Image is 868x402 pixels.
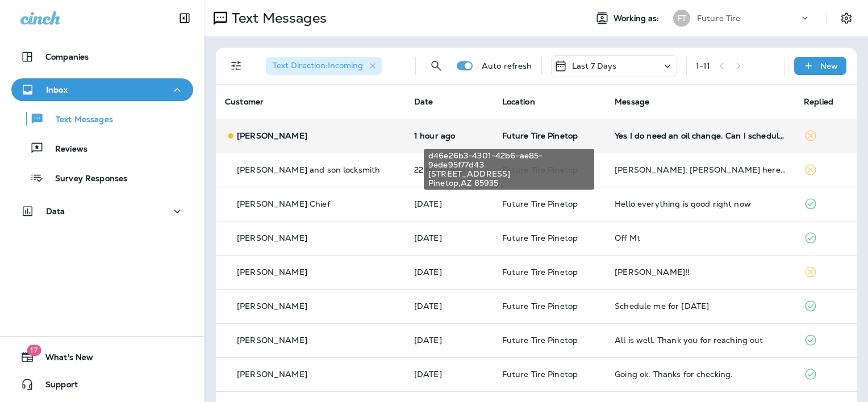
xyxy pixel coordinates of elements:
button: Companies [11,45,193,68]
button: Text Messages [11,107,193,131]
p: [PERSON_NAME] [237,336,307,345]
div: Going ok. Thanks for checking. [615,370,786,379]
span: Date [414,97,433,107]
button: Inbox [11,78,193,101]
p: Survey Responses [44,174,127,185]
p: Oct 8, 2025 08:14 AM [414,370,484,379]
p: Oct 8, 2025 08:15 AM [414,336,484,345]
span: [STREET_ADDRESS] [428,169,590,178]
p: Reviews [44,144,87,155]
p: Text Messages [44,115,113,125]
p: Oct 9, 2025 01:25 PM [414,267,484,277]
p: [PERSON_NAME] and son locksmith [237,165,380,174]
p: Auto refresh [482,61,532,70]
p: [PERSON_NAME] Chief [237,199,330,208]
button: Collapse Sidebar [169,7,201,30]
span: Pinetop , AZ 85935 [428,178,590,187]
div: All is well. Thank you for reaching out [615,336,786,345]
button: Reviews [11,136,193,160]
span: Future Tire Pinetop [502,131,578,141]
p: [PERSON_NAME] [237,267,307,277]
span: Replied [804,97,833,107]
button: Survey Responses [11,166,193,190]
div: Text Direction:Incoming [266,57,382,75]
span: Future Tire Pinetop [502,267,578,277]
span: Customer [225,97,264,107]
div: 1 - 11 [696,61,711,70]
span: Support [34,380,78,393]
p: [PERSON_NAME] [237,233,307,242]
span: Future Tire Pinetop [502,233,578,243]
button: Search Messages [425,55,448,77]
p: Oct 10, 2025 08:27 AM [414,233,484,242]
p: [PERSON_NAME] [237,301,307,311]
span: Future Tire Pinetop [502,369,578,379]
p: Oct 8, 2025 10:41 AM [414,301,484,311]
button: Settings [836,8,857,28]
p: Oct 13, 2025 01:51 PM [414,131,484,140]
span: Message [615,97,649,107]
p: Data [46,207,65,216]
p: Oct 12, 2025 04:14 PM [414,165,484,174]
span: Text Direction : Incoming [273,60,363,70]
span: Future Tire Pinetop [502,301,578,311]
p: Oct 11, 2025 08:51 AM [414,199,484,208]
p: [PERSON_NAME] [237,370,307,379]
button: Data [11,200,193,223]
p: [PERSON_NAME] [237,131,307,140]
span: Future Tire Pinetop [502,199,578,209]
p: Inbox [46,85,68,94]
div: Hello everything is good right now [615,199,786,208]
span: Future Tire Pinetop [502,335,578,345]
p: New [820,61,838,70]
div: FT [673,10,690,27]
p: Companies [45,52,89,61]
div: Yes I do need an oil change. Can I schedule one for Tuesday, October 28? [615,131,786,140]
button: Filters [225,55,248,77]
span: 17 [27,345,41,356]
button: Support [11,373,193,396]
span: Location [502,97,535,107]
p: Text Messages [227,10,327,27]
span: d46e26b3-4301-42b6-ae85-9ede95f77d43 [428,151,590,169]
div: Ty!! [615,267,786,277]
p: Future Tire [697,14,741,23]
button: 17What's New [11,346,193,368]
div: Rex; Robert Dinkel here. You won't see me tomorrow morning. Things have come up. I'll get with yo... [615,165,786,174]
span: What's New [34,353,93,366]
div: Off Mt [615,233,786,242]
p: Last 7 Days [572,61,617,70]
div: Schedule me for tomorrow [615,301,786,311]
span: Working as: [614,14,662,23]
